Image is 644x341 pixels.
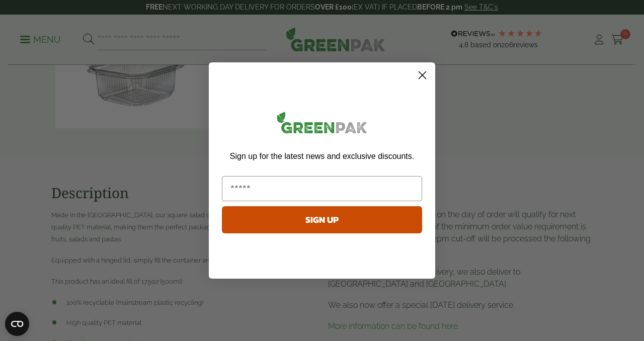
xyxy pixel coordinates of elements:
input: Email [222,176,422,201]
button: Open CMP widget [5,312,29,336]
button: SIGN UP [222,206,422,233]
img: greenpak_logo [222,108,422,141]
button: Close dialog [414,66,431,84]
span: Sign up for the latest news and exclusive discounts. [230,152,414,160]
